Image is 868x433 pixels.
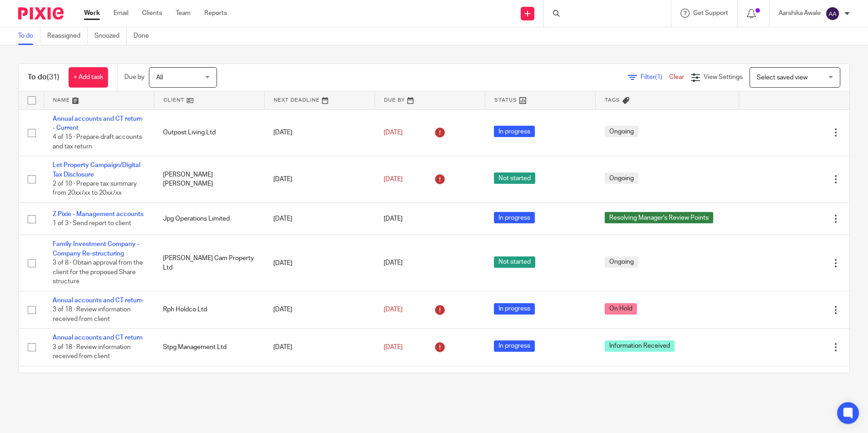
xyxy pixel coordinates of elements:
p: Due by [124,73,144,82]
span: In progress [494,340,535,352]
span: Select saved view [757,74,808,81]
span: View Settings [704,74,743,80]
span: Ongoing [605,126,638,137]
td: Stpg Management Ltd [154,329,264,366]
a: Family Investment Company - Company Re-structuring [53,241,139,256]
a: Reports [204,9,227,18]
span: [DATE] [384,344,403,350]
span: Not started [494,256,535,268]
a: Let Property Campaign/Digital Tax Disclosure [53,162,140,177]
span: [DATE] [384,129,403,136]
span: 1 of 3 · Send report to client [53,220,131,226]
span: Ongoing [605,172,638,184]
span: All [156,74,163,81]
a: Z Pixie - Management accounts [53,211,143,217]
a: Done [133,27,156,45]
span: (31) [47,74,59,81]
a: Snoozed [94,27,127,45]
td: [DATE] [264,156,375,203]
span: [DATE] [384,216,403,222]
a: Reassigned [47,27,88,45]
span: Get Support [693,10,728,16]
td: Rph Holdco Ltd [154,291,264,328]
span: (1) [655,74,662,80]
a: Clear [669,74,684,80]
span: Tags [605,98,620,103]
span: On Hold [605,303,637,315]
span: 2 of 10 · Prepare tax summary from 20xx/xx to 20xx/xx [53,181,137,197]
span: Ongoing [605,256,638,268]
a: Clients [142,9,162,18]
td: Jpg Operations Limited [154,203,264,235]
span: 3 of 18 · Review information received from client [53,306,131,322]
span: [DATE] [384,260,403,266]
span: Filter [641,74,669,80]
td: [PERSON_NAME] Cam Property Ltd [154,235,264,291]
td: Jpg Operations Limited [154,366,264,398]
p: Aarshika Awale [779,9,821,18]
a: Annual accounts and CT return [53,335,143,341]
span: 4 of 15 · Prepare draft accounts and tax return [53,134,142,150]
td: [DATE] [264,203,375,235]
a: Team [176,9,191,18]
td: [DATE] [264,329,375,366]
h1: To do [28,73,59,82]
a: Annual accounts and CT return [53,297,143,304]
span: [DATE] [384,306,403,313]
img: Pixie [18,7,64,20]
td: [DATE] [264,366,375,398]
a: + Add task [69,67,108,88]
span: 3 of 18 · Review information received from client [53,344,131,360]
a: To do [18,27,40,45]
a: Email [113,9,128,18]
td: Outpost Living Ltd [154,109,264,156]
img: svg%3E [825,6,840,21]
span: [DATE] [384,176,403,182]
span: 3 of 8 · Obtain approval from the client for the proposed Share structure [53,260,143,285]
span: Resolving Manager's Review Points [605,212,713,223]
td: [DATE] [264,291,375,328]
td: [DATE] [264,235,375,291]
a: Work [84,9,100,18]
span: In progress [494,212,535,223]
span: In progress [494,303,535,315]
td: [DATE] [264,109,375,156]
span: In progress [494,126,535,137]
td: [PERSON_NAME] [PERSON_NAME] [154,156,264,203]
a: Annual accounts and CT return - Current [53,116,143,131]
span: Information Received [605,340,675,352]
span: Not started [494,172,535,184]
